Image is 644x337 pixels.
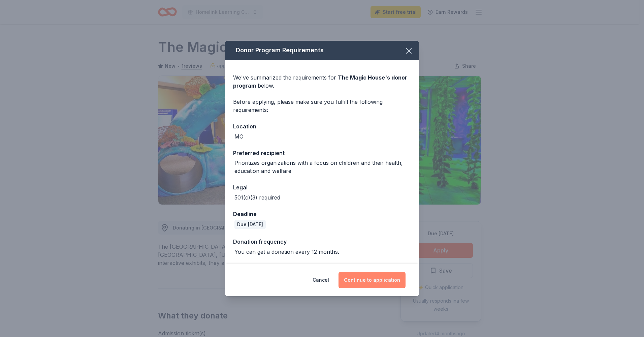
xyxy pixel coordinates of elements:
[233,149,411,157] div: Preferred recipient
[233,237,411,246] div: Donation frequency
[234,248,339,256] div: You can get a donation every 12 months.
[233,98,411,114] div: Before applying, please make sure you fulfill the following requirements:
[233,183,411,192] div: Legal
[234,132,244,141] div: MO
[313,272,329,288] button: Cancel
[225,41,419,60] div: Donor Program Requirements
[339,272,406,288] button: Continue to application
[233,73,411,90] div: We've summarized the requirements for below.
[234,193,280,202] div: 501(c)(3) required
[234,159,411,175] div: Prioritizes organizations with a focus on children and their health, education and welfare
[233,210,411,218] div: Deadline
[233,122,411,131] div: Location
[234,220,266,229] div: Due [DATE]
